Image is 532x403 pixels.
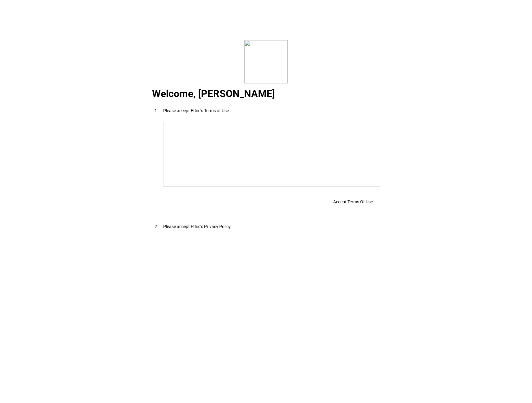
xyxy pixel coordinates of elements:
div: Welcome, [PERSON_NAME] [145,91,388,98]
span: 1 [155,108,157,113]
div: Please accept Ethic’s Terms of Use [163,108,229,113]
span: 2 [155,224,157,229]
div: Please accept Ethic’s Privacy Policy [163,224,231,229]
img: corporate.svg [244,40,288,83]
